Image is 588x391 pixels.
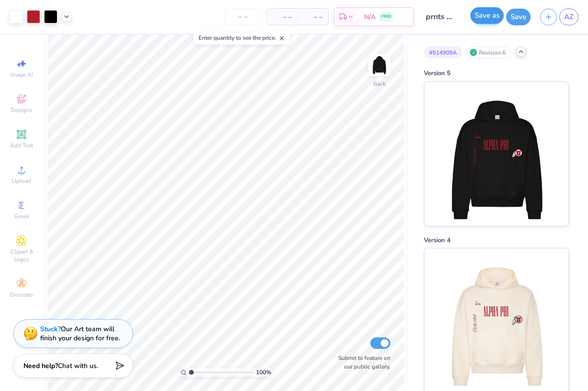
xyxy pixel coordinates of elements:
span: – – [273,12,292,22]
input: Untitled Design [419,7,466,26]
span: Clipart & logos [5,248,38,263]
span: Image AI [11,71,33,78]
span: Upload [12,177,31,185]
span: FREE [381,13,391,20]
span: N/A [364,12,376,22]
span: 100 % [256,368,271,377]
div: # 514909A [424,46,462,58]
div: Back [373,79,386,88]
span: Designs [11,106,32,114]
span: AZ [564,11,574,22]
strong: Need help? [23,361,58,370]
strong: Stuck? [40,324,61,334]
div: Version 4 [424,236,569,246]
img: Back [370,56,389,75]
span: Add Text [10,142,33,149]
span: Greek [14,212,29,220]
span: Decorate [10,291,33,299]
div: Version 5 [424,69,569,78]
span: – – [303,12,322,22]
div: Our Art team will finish your design for free. [40,324,120,343]
button: Save [506,9,531,25]
button: Save as [470,7,504,24]
div: Enter quantity to see the price. [193,31,290,45]
img: Version 5 [437,82,555,226]
a: AZ [559,9,578,25]
span: Chat with us. [58,361,98,370]
input: – – [224,8,262,25]
label: Submit to feature on our public gallery. [333,354,390,371]
div: Revision 6 [467,46,511,58]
